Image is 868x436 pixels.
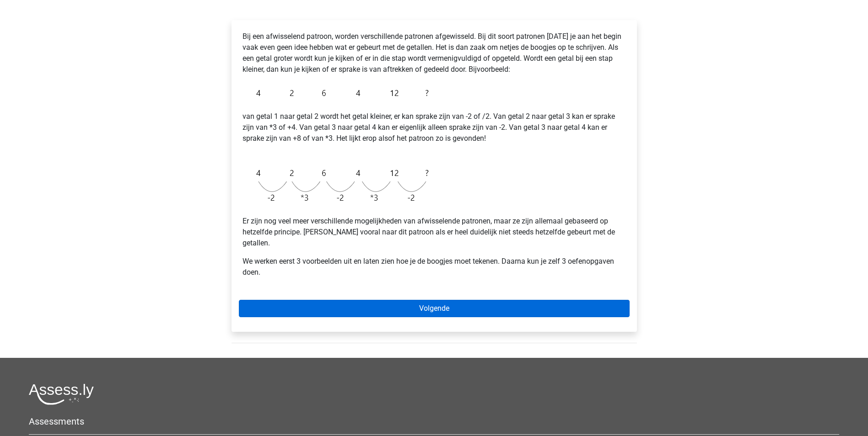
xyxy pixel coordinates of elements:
p: Bij een afwisselend patroon, worden verschillende patronen afgewisseld. Bij dit soort patronen [D... [243,31,626,75]
img: Assessly logo [29,383,94,405]
h5: Assessments [29,416,839,427]
img: Alternating_Example_intro_2.png [243,162,433,208]
p: van getal 1 naar getal 2 wordt het getal kleiner, er kan sprake zijn van -2 of /2. Van getal 2 na... [243,111,626,155]
img: Alternating_Example_intro_1.png [243,82,433,104]
p: Er zijn nog veel meer verschillende mogelijkheden van afwisselende patronen, maar ze zijn allemaa... [243,216,626,249]
p: We werken eerst 3 voorbeelden uit en laten zien hoe je de boogjes moet tekenen. Daarna kun je zel... [243,256,626,278]
a: Volgende [239,300,630,317]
